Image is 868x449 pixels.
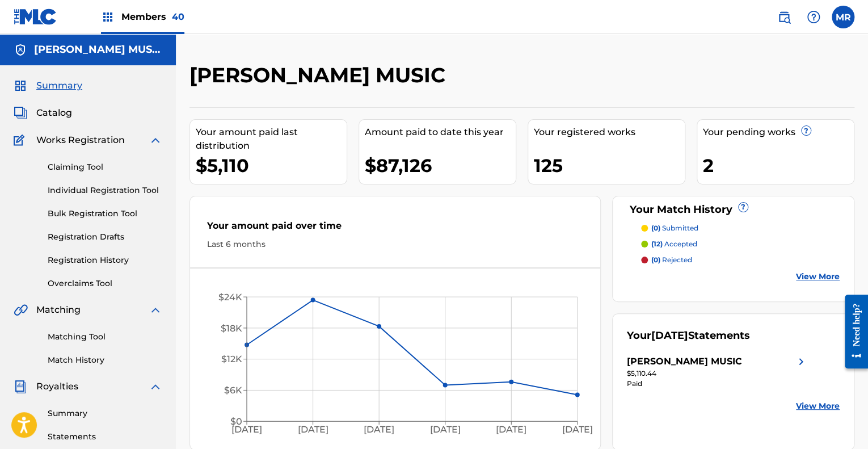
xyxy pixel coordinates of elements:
tspan: $6K [224,385,242,396]
div: Last 6 months [207,238,583,250]
div: $87,126 [365,153,516,178]
a: Bulk Registration Tool [48,208,162,220]
p: submitted [651,223,698,233]
div: Your pending works [703,125,854,139]
a: Matching Tool [48,331,162,343]
a: Individual Registration Tool [48,184,162,196]
div: Paid [627,379,808,389]
a: Registration History [48,254,162,266]
img: Matching [14,303,28,317]
div: 125 [534,153,685,178]
img: Royalties [14,380,27,393]
tspan: [DATE] [430,424,461,435]
img: Accounts [14,43,27,57]
a: Registration Drafts [48,231,162,243]
tspan: [DATE] [364,424,394,435]
img: right chevron icon [794,355,808,368]
img: expand [149,380,162,393]
a: Overclaims Tool [48,278,162,289]
a: SummarySummary [14,79,82,93]
a: Statements [48,431,162,443]
a: (0) rejected [641,255,840,265]
div: Amount paid to date this year [365,125,516,139]
div: User Menu [832,6,854,28]
a: Public Search [773,6,795,28]
span: (0) [651,224,660,232]
tspan: $0 [230,416,242,427]
a: [PERSON_NAME] MUSICright chevron icon$5,110.44Paid [627,355,808,389]
img: help [807,10,820,24]
img: Summary [14,79,27,93]
span: ? [802,126,811,135]
span: Summary [36,79,82,93]
span: Matching [36,303,81,317]
div: $5,110.44 [627,368,808,379]
img: Works Registration [14,133,28,147]
div: Your registered works [534,125,685,139]
tspan: $12K [221,354,242,364]
tspan: [DATE] [496,424,526,435]
span: Works Registration [36,133,125,147]
a: View More [796,400,840,412]
img: expand [149,133,162,147]
div: Help [802,6,825,28]
div: $5,110 [196,153,347,178]
p: accepted [651,239,697,249]
div: Your amount paid over time [207,219,583,238]
tspan: $24K [218,292,242,303]
div: Your amount paid last distribution [196,125,347,153]
a: Match History [48,354,162,366]
img: MLC Logo [14,9,57,25]
span: (12) [651,240,663,248]
a: CatalogCatalog [14,106,72,120]
img: Top Rightsholders [101,10,115,24]
a: Claiming Tool [48,161,162,173]
a: Summary [48,408,162,419]
span: 40 [172,11,184,22]
span: Catalog [36,106,72,120]
span: Members [121,10,184,23]
div: Your Match History [627,202,840,217]
tspan: $18K [221,322,242,333]
div: 2 [703,153,854,178]
p: rejected [651,255,692,265]
div: Your Statements [627,328,750,343]
h5: CARRIE-OKIE MUSIC [34,43,162,56]
span: (0) [651,255,660,264]
span: ? [739,203,748,212]
tspan: [DATE] [562,424,593,435]
img: expand [149,303,162,317]
tspan: [DATE] [298,424,328,435]
a: (12) accepted [641,239,840,249]
img: search [777,10,791,24]
span: [DATE] [651,329,688,342]
a: View More [796,271,840,283]
h2: [PERSON_NAME] MUSIC [189,62,451,88]
img: Catalog [14,106,27,120]
div: [PERSON_NAME] MUSIC [627,355,742,368]
iframe: Resource Center [836,286,868,377]
span: Royalties [36,380,78,393]
a: (0) submitted [641,223,840,233]
tspan: [DATE] [231,424,262,435]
